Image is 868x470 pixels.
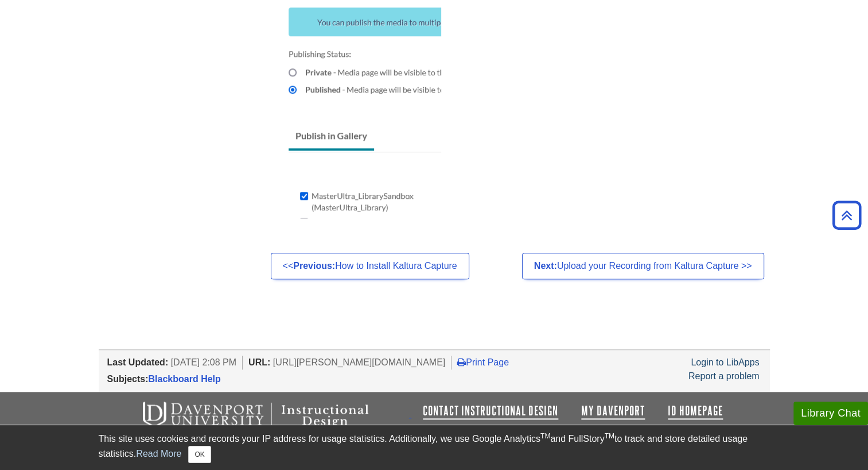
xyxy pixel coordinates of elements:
[423,404,558,418] a: Contact Instructional Design
[540,432,550,440] sup: TM
[793,402,868,425] button: Library Chat
[188,446,211,463] button: Close
[107,357,169,367] span: Last Updated:
[522,253,764,279] a: Next:Upload your Recording from Kaltura Capture >>
[134,400,409,429] img: Davenport University Instructional Design
[271,253,469,279] a: <<Previous:How to Install Kaltura Capture
[828,207,865,223] a: Back to Top
[273,357,446,367] span: [URL][PERSON_NAME][DOMAIN_NAME]
[107,374,149,384] span: Subjects:
[149,374,221,384] a: Blackboard Help
[293,261,335,271] strong: Previous:
[688,371,760,381] a: Report a problem
[534,261,557,271] strong: Next:
[457,357,509,367] a: Print Page
[581,404,645,418] a: My Davenport
[605,432,614,440] sup: TM
[248,357,270,367] span: URL:
[691,357,759,367] a: Login to LibApps
[171,357,236,367] span: [DATE] 2:08 PM
[99,432,770,463] div: This site uses cookies and records your IP address for usage statistics. Additionally, we use Goo...
[457,357,466,367] i: Print Page
[668,404,723,418] a: ID Homepage
[136,449,181,459] a: Read More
